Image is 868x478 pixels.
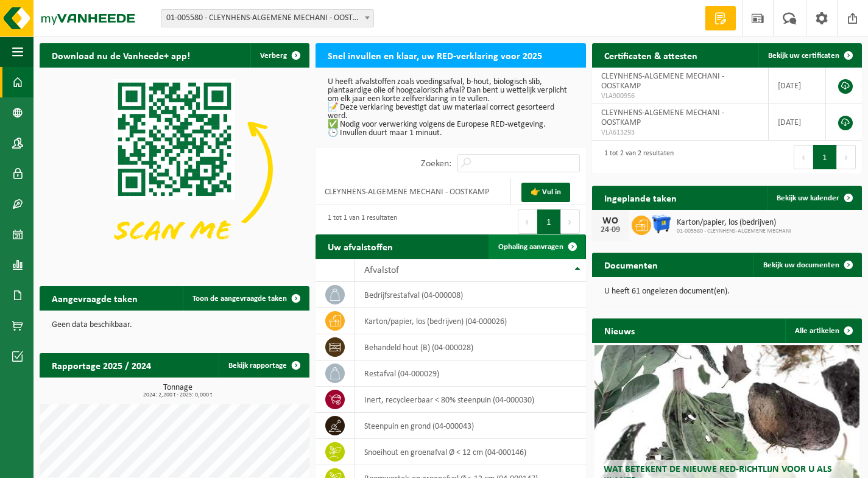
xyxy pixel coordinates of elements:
[767,186,861,210] a: Bekijk uw kalender
[260,52,287,60] span: Verberg
[592,318,647,342] h2: Nieuws
[651,214,672,234] img: WB-1100-HPE-BE-01
[40,353,163,377] h2: Rapportage 2025 / 2024
[316,43,554,67] h2: Snel invullen en klaar, uw RED-verklaring voor 2025
[604,287,850,296] p: U heeft 61 ongelezen document(en).
[813,145,837,169] button: 1
[763,261,839,269] span: Bekijk uw documenten
[521,183,570,202] a: 👉 Vul in
[598,226,623,234] div: 24-09
[46,392,309,398] span: 2024: 2,200 t - 2025: 0,000 t
[592,43,710,67] h2: Certificaten & attesten
[785,318,861,343] a: Alle artikelen
[40,68,309,270] img: Download de VHEPlus App
[316,178,511,205] td: CLEYNHENS-ALGEMENE MECHANI - OOSTKAMP
[601,91,759,101] span: VLA900956
[40,286,150,310] h2: Aangevraagde taken
[355,308,586,334] td: karton/papier, los (bedrijven) (04-000026)
[355,439,586,465] td: snoeihout en groenafval Ø < 12 cm (04-000146)
[328,78,573,138] p: U heeft afvalstoffen zoals voedingsafval, b-hout, biologisch slib, plantaardige olie of hoogcalor...
[598,216,623,226] div: WO
[601,128,759,138] span: VLA613293
[489,234,585,259] a: Ophaling aanvragen
[183,286,308,311] a: Toon de aangevraagde taken
[837,145,856,169] button: Next
[322,208,397,235] div: 1 tot 1 van 1 resultaten
[161,10,373,27] span: 01-005580 - CLEYNHENS-ALGEMENE MECHANI - OOSTKAMP
[355,387,586,413] td: inert, recycleerbaar < 80% steenpuin (04-000030)
[561,209,580,234] button: Next
[46,384,309,398] h3: Tonnage
[769,68,826,104] td: [DATE]
[758,43,861,68] a: Bekijk uw certificaten
[601,72,724,91] span: CLEYNHENS-ALGEMENE MECHANI - OOSTKAMP
[537,209,561,234] button: 1
[498,243,563,251] span: Ophaling aanvragen
[592,186,689,209] h2: Ingeplande taken
[355,413,586,439] td: steenpuin en grond (04-000043)
[769,104,826,141] td: [DATE]
[768,52,839,60] span: Bekijk uw certificaten
[355,334,586,360] td: behandeld hout (B) (04-000028)
[518,209,537,234] button: Previous
[355,360,586,387] td: restafval (04-000029)
[40,43,202,67] h2: Download nu de Vanheede+ app!
[250,43,308,68] button: Verberg
[598,144,674,170] div: 1 tot 2 van 2 resultaten
[316,234,405,258] h2: Uw afvalstoffen
[677,218,791,228] span: Karton/papier, los (bedrijven)
[592,253,670,276] h2: Documenten
[777,194,839,202] span: Bekijk uw kalender
[794,145,813,169] button: Previous
[52,321,297,329] p: Geen data beschikbaar.
[421,159,451,169] label: Zoeken:
[601,108,724,127] span: CLEYNHENS-ALGEMENE MECHANI - OOSTKAMP
[364,265,399,275] span: Afvalstof
[219,353,308,378] a: Bekijk rapportage
[677,228,791,235] span: 01-005580 - CLEYNHENS-ALGEMENE MECHANI
[753,253,861,277] a: Bekijk uw documenten
[192,295,287,303] span: Toon de aangevraagde taken
[355,282,586,308] td: bedrijfsrestafval (04-000008)
[161,9,374,27] span: 01-005580 - CLEYNHENS-ALGEMENE MECHANI - OOSTKAMP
